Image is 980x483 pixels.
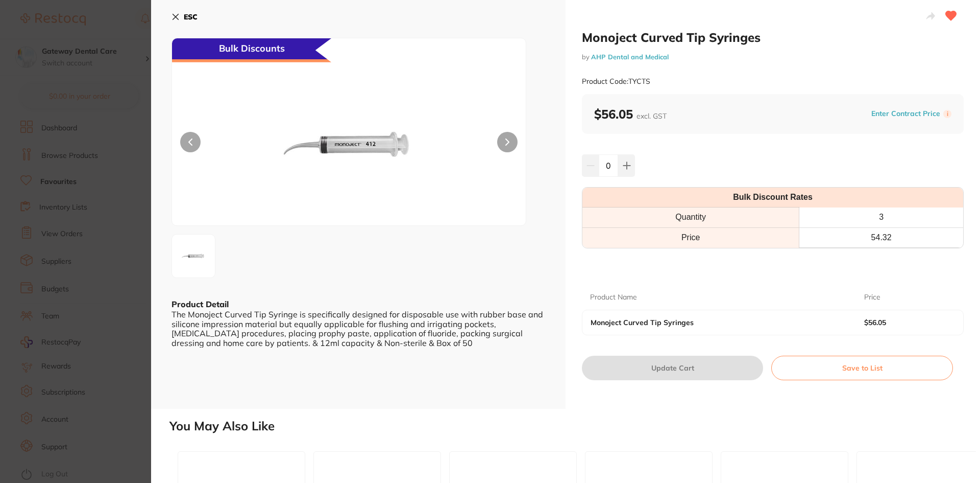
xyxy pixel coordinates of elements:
[590,292,637,303] p: Product Name
[591,53,669,61] a: AHP Dental and Medical
[172,38,331,62] div: Bulk Discounts
[594,106,667,122] b: $56.05
[175,238,212,274] img: OA
[582,188,963,208] th: Bulk Discount Rates
[184,12,198,21] b: ESC
[582,30,964,45] h2: Monoject Curved Tip Syringes
[771,356,953,380] button: Save to List
[864,292,880,303] p: Price
[582,208,799,227] th: Quantity
[169,419,976,433] h2: You May Also Like
[582,77,650,86] small: Product Code: TYCTS
[171,8,198,26] button: ESC
[799,208,963,227] th: 3
[591,318,837,327] b: Monoject Curved Tip Syringes
[868,109,943,119] button: Enter Contract Price
[582,53,964,61] small: by
[171,299,229,309] b: Product Detail
[171,310,545,348] div: The Monoject Curved Tip Syringe is specifically designed for disposable use with rubber base and ...
[799,227,963,247] th: 54.32
[582,356,763,380] button: Update Cart
[582,227,799,247] td: Price
[636,111,667,121] span: excl. GST
[243,64,455,225] img: OA
[943,110,951,118] label: i
[864,318,946,327] b: $56.05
